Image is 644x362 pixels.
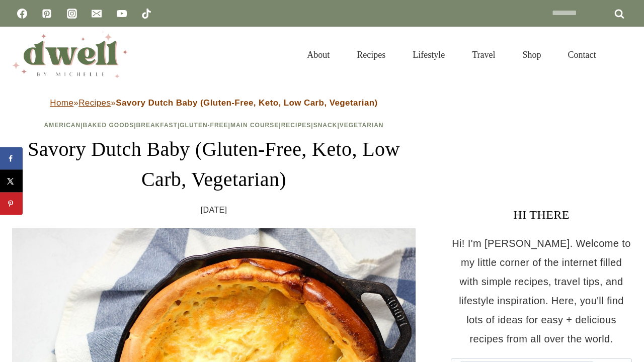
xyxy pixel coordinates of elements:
[62,4,82,24] a: Instagram
[78,98,111,108] a: Recipes
[458,37,509,72] a: Travel
[87,4,107,24] a: Email
[313,122,338,129] a: Snack
[136,122,178,129] a: Breakfast
[12,32,128,78] img: DWELL by michelle
[554,37,610,72] a: Contact
[180,122,228,129] a: Gluten-Free
[451,234,632,348] p: Hi! I'm [PERSON_NAME]. Welcome to my little corner of the internet filled with simple recipes, tr...
[509,37,554,72] a: Shop
[230,122,279,129] a: Main Course
[44,122,80,129] a: American
[112,4,132,24] a: YouTube
[281,122,311,129] a: Recipes
[50,98,377,108] span: » »
[340,122,384,129] a: Vegetarian
[615,46,632,63] button: View Search Form
[116,98,377,108] strong: Savory Dutch Baby (Gluten-Free, Keto, Low Carb, Vegetarian)
[201,203,227,218] time: [DATE]
[136,4,156,24] a: TikTok
[50,98,73,108] a: Home
[37,4,57,24] a: Pinterest
[293,37,343,72] a: About
[44,122,383,129] span: | | | | | | |
[451,206,632,224] h3: HI THERE
[343,37,399,72] a: Recipes
[399,37,458,72] a: Lifestyle
[12,134,416,195] h1: Savory Dutch Baby (Gluten-Free, Keto, Low Carb, Vegetarian)
[83,122,134,129] a: Baked Goods
[12,4,32,24] a: Facebook
[293,37,610,72] nav: Primary Navigation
